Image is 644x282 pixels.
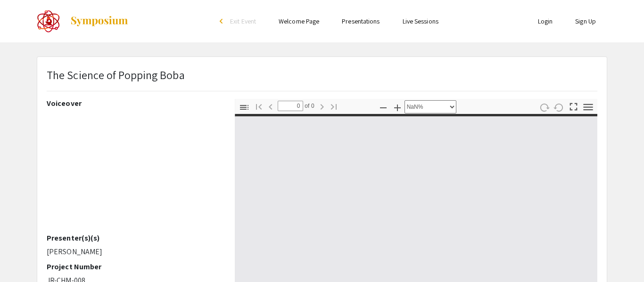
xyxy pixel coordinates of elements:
a: Login [538,17,553,25]
a: The 2022 CoorsTek Denver Metro Regional Science and Engineering Fair [37,9,129,33]
h2: Voiceover [47,99,221,108]
div: arrow_back_ios [220,18,225,24]
input: Page [278,101,303,111]
button: Zoom Out [375,100,391,114]
span: Exit Event [230,17,256,25]
p: [PERSON_NAME] [47,246,221,258]
button: Rotate Clockwise [537,100,553,114]
button: Next Page [314,99,330,113]
span: of 0 [303,101,314,111]
button: Zoom In [389,100,405,114]
button: Go to Last Page [326,99,342,113]
h2: Project Number [47,262,221,271]
select: Zoom [405,100,456,113]
a: Presentations [342,17,380,25]
button: Previous Page [263,99,279,113]
a: Sign Up [575,17,596,25]
button: Toggle Sidebar [236,100,252,114]
button: Go to First Page [251,99,267,113]
img: The 2022 CoorsTek Denver Metro Regional Science and Engineering Fair [37,9,60,33]
img: Symposium by ForagerOne [70,16,129,27]
a: Live Sessions [403,17,438,25]
iframe: YouTube video player [47,112,221,234]
h2: Presenter(s)(s) [47,234,221,242]
button: Tools [580,100,596,114]
a: Welcome Page [279,17,319,25]
p: The Science of Popping Boba [47,66,185,83]
button: Switch to Presentation Mode [566,99,582,113]
button: Rotate Counterclockwise [551,100,567,114]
